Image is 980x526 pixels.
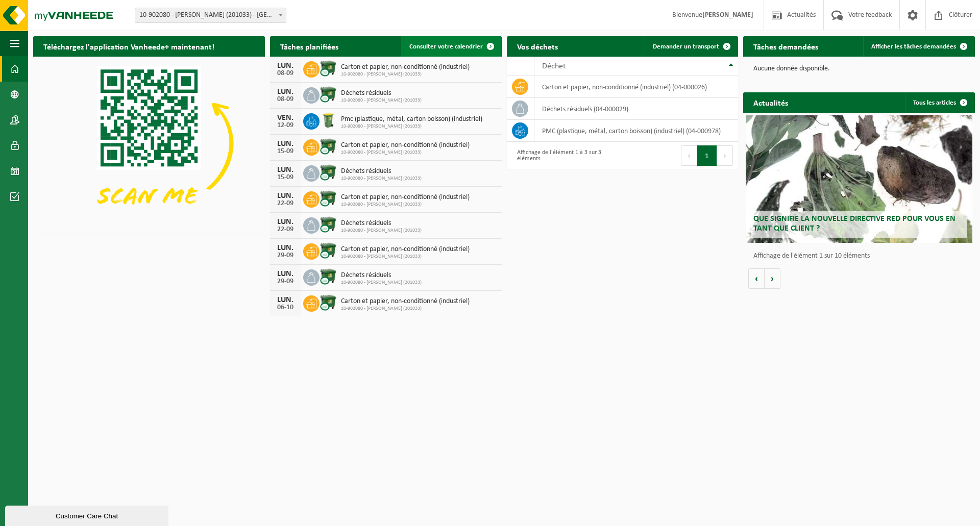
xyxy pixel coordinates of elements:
[341,228,422,234] span: 10-902080 - [PERSON_NAME] (201033)
[275,192,296,200] div: LUN.
[905,92,974,113] a: Tous les articles
[275,88,296,96] div: LUN.
[534,120,738,142] td: PMC (plastique, métal, carton boisson) (industriel) (04-000978)
[401,36,501,57] a: Consulter votre calendrier
[320,242,337,259] img: WB-1100-CU
[765,268,780,289] button: Volgende
[653,43,719,50] span: Demander un transport
[341,254,470,260] span: 10-902080 - [PERSON_NAME] (201033)
[341,245,470,254] span: Carton et papier, non-conditionné (industriel)
[743,36,828,56] h2: Tâches demandées
[748,268,765,289] button: Vorige
[341,306,470,312] span: 10-902080 - [PERSON_NAME] (201033)
[341,141,470,149] span: Carton et papier, non-conditionné (industriel)
[320,60,337,77] img: WB-1100-CU
[512,144,618,167] div: Affichage de l'élément 1 à 3 sur 3 éléments
[320,112,337,129] img: WB-0240-HPE-GN-50
[320,216,337,233] img: WB-1100-CU
[320,190,337,207] img: WB-1100-CU
[275,200,296,207] div: 22-09
[341,115,482,123] span: Pmc (plastique, métal, carton boisson) (industriel)
[275,114,296,122] div: VEN.
[275,270,296,278] div: LUN.
[275,174,296,181] div: 15-09
[275,122,296,129] div: 12-09
[409,43,483,50] span: Consulter votre calendrier
[135,8,286,22] span: 10-902080 - AVA HERSTAL (201033) - HERSTAL
[275,166,296,174] div: LUN.
[275,304,296,311] div: 06-10
[753,215,955,233] span: Que signifie la nouvelle directive RED pour vous en tant que client ?
[341,193,470,202] span: Carton et papier, non-conditionné (industriel)
[341,71,470,78] span: 10-902080 - [PERSON_NAME] (201033)
[534,98,738,120] td: déchets résiduels (04-000029)
[275,278,296,285] div: 29-09
[717,145,733,166] button: Next
[275,226,296,233] div: 22-09
[341,97,422,104] span: 10-902080 - [PERSON_NAME] (201033)
[275,252,296,259] div: 29-09
[341,176,422,182] span: 10-902080 - [PERSON_NAME] (201033)
[341,123,482,130] span: 10-902080 - [PERSON_NAME] (201033)
[341,297,470,306] span: Carton et papier, non-conditionné (industriel)
[341,219,422,228] span: Déchets résiduels
[320,86,337,103] img: WB-1100-CU
[341,63,470,71] span: Carton et papier, non-conditionné (industriel)
[275,62,296,70] div: LUN.
[5,504,170,526] iframe: chat widget
[542,62,566,70] span: Déchet
[341,167,422,176] span: Déchets résiduels
[275,70,296,77] div: 08-09
[270,36,349,56] h2: Tâches planifiées
[341,202,470,208] span: 10-902080 - [PERSON_NAME] (201033)
[645,36,737,57] a: Demander un transport
[534,76,738,98] td: carton et papier, non-conditionné (industriel) (04-000026)
[341,271,422,280] span: Déchets résiduels
[863,36,974,57] a: Afficher les tâches demandées
[135,8,286,23] span: 10-902080 - AVA HERSTAL (201033) - HERSTAL
[753,65,965,72] p: Aucune donnée disponible.
[275,96,296,103] div: 08-09
[702,11,753,19] strong: [PERSON_NAME]
[341,280,422,286] span: 10-902080 - [PERSON_NAME] (201033)
[275,218,296,226] div: LUN.
[275,148,296,155] div: 15-09
[320,294,337,311] img: WB-1100-CU
[743,92,798,112] h2: Actualités
[33,57,265,230] img: Download de VHEPlus App
[320,268,337,285] img: WB-1100-CU
[507,36,568,56] h2: Vos déchets
[320,138,337,155] img: WB-1100-CU
[275,140,296,148] div: LUN.
[320,164,337,181] img: WB-1100-CU
[871,43,956,50] span: Afficher les tâches demandées
[753,253,970,260] p: Affichage de l'élément 1 sur 10 éléments
[681,145,697,166] button: Previous
[341,89,422,97] span: Déchets résiduels
[33,36,225,56] h2: Téléchargez l'application Vanheede+ maintenant!
[341,149,470,156] span: 10-902080 - [PERSON_NAME] (201033)
[697,145,717,166] button: 1
[275,296,296,304] div: LUN.
[275,244,296,252] div: LUN.
[746,115,973,243] a: Que signifie la nouvelle directive RED pour vous en tant que client ?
